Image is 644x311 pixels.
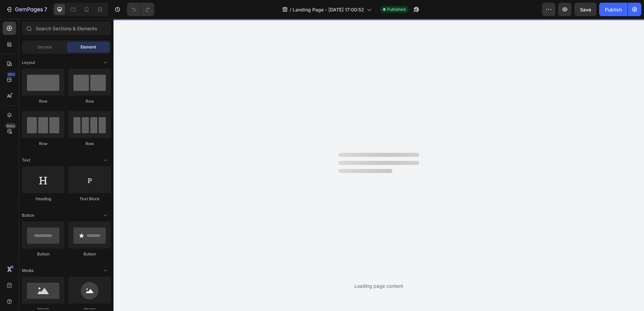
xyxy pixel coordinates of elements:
span: Toggle open [100,155,111,166]
span: Landing Page - [DATE] 17:00:52 [293,6,364,13]
div: Text Block [68,196,111,202]
div: Beta [5,123,16,129]
div: Heading [22,196,64,202]
div: Row [68,98,111,104]
span: Toggle open [100,265,111,276]
span: Media [22,268,34,274]
span: Save [580,7,591,12]
div: Row [68,141,111,147]
div: Loading page content [354,282,403,289]
span: Button [22,212,34,218]
span: Published [387,6,406,12]
button: Publish [599,3,627,16]
span: Toggle open [100,57,111,68]
div: Row [22,98,64,104]
div: Row [22,141,64,147]
button: Save [574,3,597,16]
input: Search Sections & Elements [22,22,111,35]
div: Button [68,251,111,257]
span: Element [80,44,96,50]
div: Undo/Redo [127,3,154,16]
span: Section [37,44,52,50]
div: Button [22,251,64,257]
span: Layout [22,60,35,66]
button: 7 [3,3,50,16]
span: / [290,6,291,13]
p: 7 [44,5,47,13]
span: Toggle open [100,210,111,221]
div: 450 [6,72,16,77]
span: Text [22,157,30,163]
div: Publish [605,6,622,13]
